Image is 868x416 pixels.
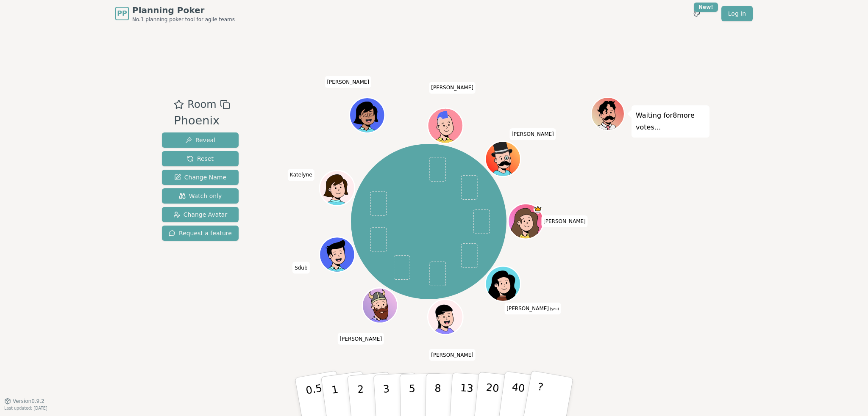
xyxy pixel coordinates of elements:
[179,192,222,200] span: Watch only
[174,173,226,182] span: Change Name
[185,136,215,144] span: Reveal
[4,398,45,405] button: Version0.9.2
[162,226,239,241] button: Request a feature
[636,110,705,133] p: Waiting for 8 more votes...
[132,16,235,23] span: No.1 planning poker tool for agile teams
[117,8,127,19] span: PP
[115,4,235,23] a: PPPlanning PokerNo.1 planning poker tool for agile teams
[132,4,235,16] span: Planning Poker
[694,3,718,12] div: New!
[534,205,542,214] span: Bailey B is the host
[325,76,371,88] span: Click to change your name
[162,207,239,222] button: Change Avatar
[187,97,216,112] span: Room
[173,210,228,219] span: Change Avatar
[162,151,239,166] button: Reset
[337,333,384,345] span: Click to change your name
[162,132,239,148] button: Reveal
[174,112,230,129] div: Phoenix
[13,398,45,405] span: Version 0.9.2
[549,307,559,311] span: (you)
[487,267,520,300] button: Click to change your avatar
[429,82,476,94] span: Click to change your name
[162,188,239,204] button: Watch only
[4,406,47,410] span: Last updated: [DATE]
[288,169,314,181] span: Click to change your name
[504,303,561,314] span: Click to change your name
[721,6,753,21] a: Log in
[509,128,556,140] span: Click to change your name
[541,215,588,227] span: Click to change your name
[292,262,309,274] span: Click to change your name
[169,229,232,237] span: Request a feature
[187,154,214,163] span: Reset
[429,349,476,361] span: Click to change your name
[689,6,704,21] button: New!
[162,170,239,185] button: Change Name
[174,97,184,112] button: Add as favourite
